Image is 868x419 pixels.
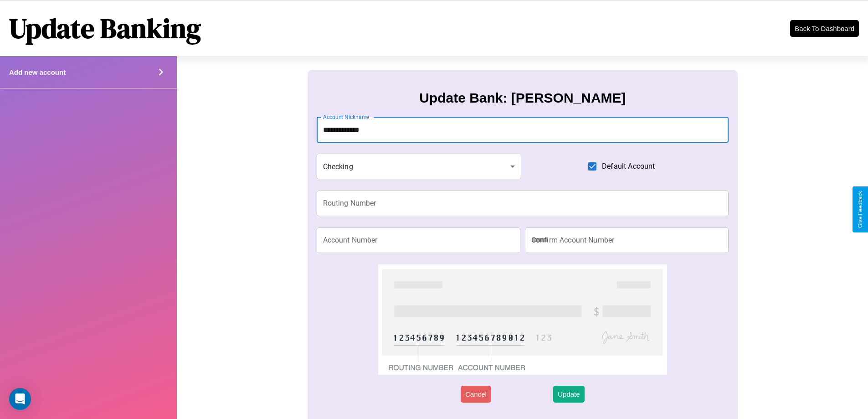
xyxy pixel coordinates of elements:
span: Default Account [602,161,655,172]
button: Cancel [461,386,491,403]
div: Checking [317,154,522,179]
img: check [378,264,667,375]
button: Back To Dashboard [790,20,859,37]
label: Account Nickname [323,113,370,121]
h3: Update Bank: [PERSON_NAME] [419,90,626,106]
div: Open Intercom Messenger [9,388,31,410]
div: Give Feedback [857,191,863,228]
h1: Update Banking [9,10,201,47]
button: Update [553,386,584,403]
h4: Add new account [9,68,66,76]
